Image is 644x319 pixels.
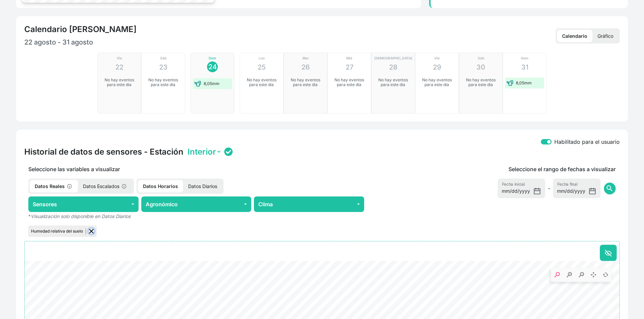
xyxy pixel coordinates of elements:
p: Mar [302,56,309,61]
p: Datos Horarios [138,180,183,192]
p: 22 agosto - 31 agosto [24,37,322,47]
span: search [606,184,614,192]
g: Zoom [555,272,561,277]
p: 28 [389,62,398,72]
p: 22 [115,62,123,72]
p: Lun [259,56,265,61]
p: No hay eventos para este día [376,78,410,87]
button: Agronómico [141,196,252,212]
g: Pan [592,272,597,277]
img: water-event [194,80,201,87]
p: No hay eventos para este día [332,78,367,87]
p: Dom [209,56,216,61]
em: Visualización solo disponible en Datos Diarios [31,213,130,219]
p: 24 [208,62,217,72]
label: Habilitado para el usuario [554,138,620,146]
p: No hay eventos para este día [288,78,323,87]
p: Vie [434,56,440,61]
p: No hay eventos para este día [420,78,454,87]
g: Zoom out [580,272,585,277]
button: search [604,183,616,194]
p: No hay eventos para este día [146,78,180,87]
select: Station selector [186,147,222,157]
p: No hay eventos para este día [464,78,498,87]
p: Datos Diarios [183,180,222,192]
h4: Calendario [PERSON_NAME] [24,24,137,34]
p: [DEMOGRAPHIC_DATA] [374,56,412,61]
button: Ocultar todo [600,245,617,261]
p: 31 [521,62,528,72]
p: 8,05mm [204,81,219,86]
img: water-event [506,80,513,86]
p: Sáb [478,56,484,61]
g: Zoom in [567,272,573,277]
p: 30 [476,62,485,72]
button: Clima [254,196,364,212]
p: Calendario [557,30,592,42]
p: Gráfico [592,30,618,42]
p: 25 [258,62,266,72]
p: Mié [346,56,352,61]
img: status [224,148,233,156]
p: 26 [301,62,310,72]
p: 8,05mm [516,81,532,85]
span: - [548,184,550,192]
p: Humedad relativa del suelo [31,228,86,234]
p: 29 [433,62,441,72]
p: 27 [346,62,353,72]
p: 23 [159,62,168,72]
p: Vie [117,56,122,61]
g: Reset [604,272,609,277]
p: No hay eventos para este día [102,78,137,87]
p: Datos Escalados [78,180,133,192]
p: Datos Reales [30,180,78,192]
p: No hay eventos para este día [244,78,279,87]
button: Sensores [28,196,139,212]
p: Dom [521,56,528,61]
h4: Historial de datos de sensores - Estación [24,147,183,157]
p: Sáb [160,56,167,61]
p: Seleccione las variables a visualizar [24,165,368,173]
p: Seleccione el rango de fechas a visualizar [508,165,616,173]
